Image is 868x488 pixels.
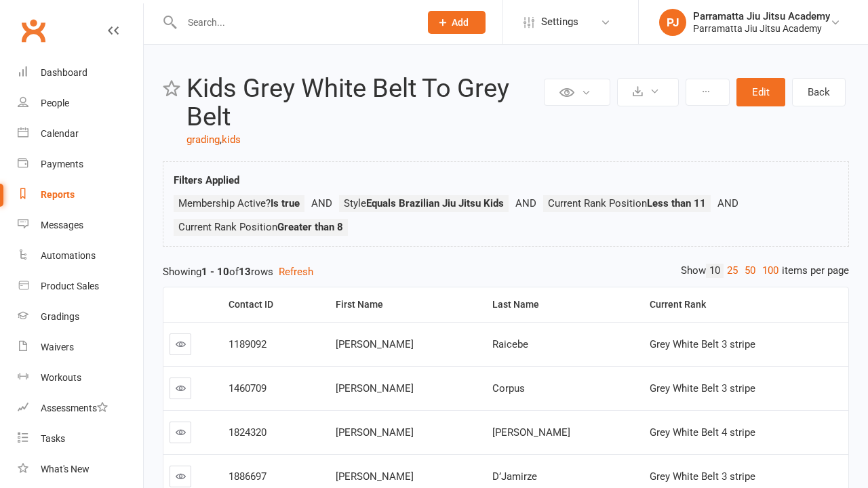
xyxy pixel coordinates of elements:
[741,264,759,278] a: 50
[229,300,319,310] div: Contact ID
[41,464,90,474] div: What's New
[650,300,838,310] div: Current Rank
[650,338,755,350] span: Grey White Belt 3 stripe
[18,180,143,210] a: Reports
[41,159,83,169] div: Payments
[41,250,96,261] div: Automations
[492,300,632,310] div: Last Name
[41,220,83,230] div: Messages
[18,302,143,332] a: Gradings
[344,197,504,209] span: Style
[336,382,414,394] span: [PERSON_NAME]
[18,210,143,241] a: Messages
[492,470,537,483] span: D’Jamirze
[201,266,229,278] strong: 1 - 10
[229,470,267,483] span: 1886697
[18,119,143,149] a: Calendar
[541,7,578,37] span: Settings
[41,281,99,291] div: Product Sales
[16,14,50,47] a: Clubworx
[18,393,143,424] a: Assessments
[18,149,143,180] a: Payments
[18,241,143,271] a: Automations
[492,382,525,394] span: Corpus
[271,197,300,209] strong: Is true
[222,134,241,146] a: kids
[18,424,143,454] a: Tasks
[792,78,846,106] a: Back
[452,17,469,28] span: Add
[178,13,410,32] input: Search...
[229,426,267,439] span: 1824320
[650,382,755,394] span: Grey White Belt 3 stripe
[492,338,528,350] span: Raicebe
[650,470,755,483] span: Grey White Belt 3 stripe
[178,197,300,209] span: Membership Active?
[693,10,830,22] div: Parramatta Jiu Jitsu Academy
[41,433,65,444] div: Tasks
[18,332,143,363] a: Waivers
[186,134,220,146] a: grading
[163,264,849,280] div: Showing of rows
[706,264,724,278] a: 10
[279,264,313,280] button: Refresh
[736,78,785,106] button: Edit
[366,197,504,209] strong: Equals Brazilian Jiu Jitsu Kids
[174,174,239,186] strong: Filters Applied
[18,363,143,393] a: Workouts
[178,221,343,233] span: Current Rank Position
[647,197,706,209] strong: Less than 11
[41,403,108,413] div: Assessments
[18,88,143,119] a: People
[336,338,414,350] span: [PERSON_NAME]
[41,372,81,383] div: Workouts
[18,271,143,302] a: Product Sales
[759,264,782,278] a: 100
[548,197,706,209] span: Current Rank Position
[428,11,486,34] button: Add
[18,58,143,88] a: Dashboard
[239,266,251,278] strong: 13
[229,382,267,394] span: 1460709
[336,426,414,439] span: [PERSON_NAME]
[693,22,830,35] div: Parramatta Jiu Jitsu Academy
[229,338,267,350] span: 1189092
[41,98,69,108] div: People
[41,311,79,322] div: Gradings
[18,454,143,485] a: What's New
[41,342,74,352] div: Waivers
[41,67,87,78] div: Dashboard
[492,426,570,439] span: [PERSON_NAME]
[650,426,755,439] span: Grey White Belt 4 stripe
[277,221,343,233] strong: Greater than 8
[186,75,540,131] h2: Kids Grey White Belt To Grey Belt
[41,128,79,139] div: Calendar
[336,470,414,483] span: [PERSON_NAME]
[659,9,686,36] div: PJ
[41,189,75,200] div: Reports
[681,264,849,278] div: Show items per page
[220,134,222,146] span: ,
[724,264,741,278] a: 25
[336,300,475,310] div: First Name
